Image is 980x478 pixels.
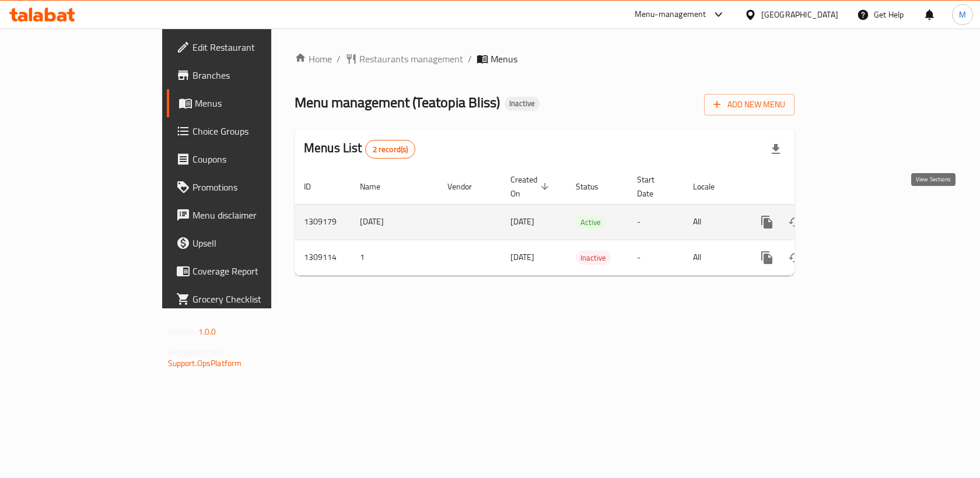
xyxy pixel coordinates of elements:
td: [DATE] [351,204,438,240]
span: Inactive [505,99,540,108]
span: Created On [510,173,552,201]
div: Inactive [576,251,611,265]
a: Edit Restaurant [167,33,326,61]
span: Coupons [192,152,317,166]
div: Total records count [365,140,416,159]
span: Menu management ( Teatopia Bliss ) [295,89,500,115]
span: Status [576,180,614,194]
span: Edit Restaurant [192,40,317,54]
span: Menu disclaimer [192,208,317,222]
span: Name [360,180,395,194]
span: Restaurants management [359,52,463,66]
span: Coverage Report [192,264,317,278]
span: Add New Menu [713,97,785,112]
button: more [753,208,781,236]
span: Inactive [576,251,611,265]
div: Export file [762,135,790,163]
span: Grocery Checklist [192,292,317,306]
td: 1 [351,240,438,275]
li: / [337,52,341,66]
span: Version: [168,324,197,339]
span: Active [576,216,605,229]
a: Support.OpsPlatform [168,356,242,371]
a: Upsell [167,229,326,257]
td: - [628,240,684,275]
a: Menu disclaimer [167,201,326,229]
span: Branches [192,68,317,82]
a: Grocery Checklist [167,285,326,313]
a: Menus [167,89,326,117]
button: Add New Menu [704,94,794,115]
span: [DATE] [510,249,534,265]
th: Actions [744,169,874,205]
h2: Menus List [304,139,415,159]
span: Menus [491,52,517,66]
span: [DATE] [510,214,534,229]
span: Vendor [447,180,487,194]
button: Change Status [781,244,809,272]
span: Start Date [637,173,670,201]
button: more [753,244,781,272]
table: enhanced table [295,169,874,276]
li: / [468,52,472,66]
td: - [628,204,684,240]
a: Promotions [167,173,326,201]
span: Choice Groups [192,124,317,138]
span: 1.0.0 [198,324,216,339]
a: Restaurants management [345,52,463,66]
span: Get support on: [168,344,222,359]
a: Coupons [167,145,326,173]
span: M [959,8,966,21]
div: Inactive [505,97,540,111]
td: All [684,204,744,240]
span: Upsell [192,236,317,250]
a: Coverage Report [167,257,326,285]
span: ID [304,180,326,194]
span: Locale [693,180,730,194]
span: Promotions [192,180,317,194]
nav: breadcrumb [295,52,794,66]
span: 2 record(s) [366,144,415,155]
span: Menus [195,96,317,110]
div: [GEOGRAPHIC_DATA] [761,8,838,21]
td: All [684,240,744,275]
a: Branches [167,61,326,89]
a: Choice Groups [167,117,326,145]
button: Change Status [781,208,809,236]
div: Menu-management [635,8,706,22]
